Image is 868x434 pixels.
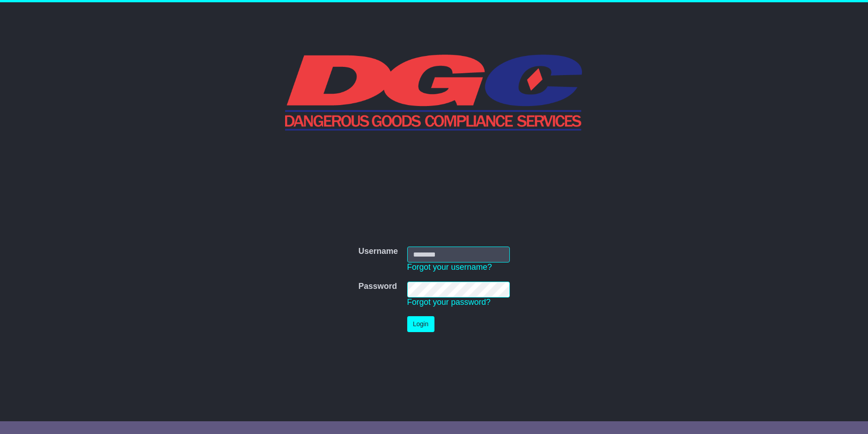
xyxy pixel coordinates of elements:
label: Username [358,247,398,257]
a: Forgot your password? [407,298,491,307]
button: Login [407,316,434,332]
img: DGC QLD [285,53,583,131]
label: Password [358,282,397,292]
a: Forgot your username? [407,262,492,272]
